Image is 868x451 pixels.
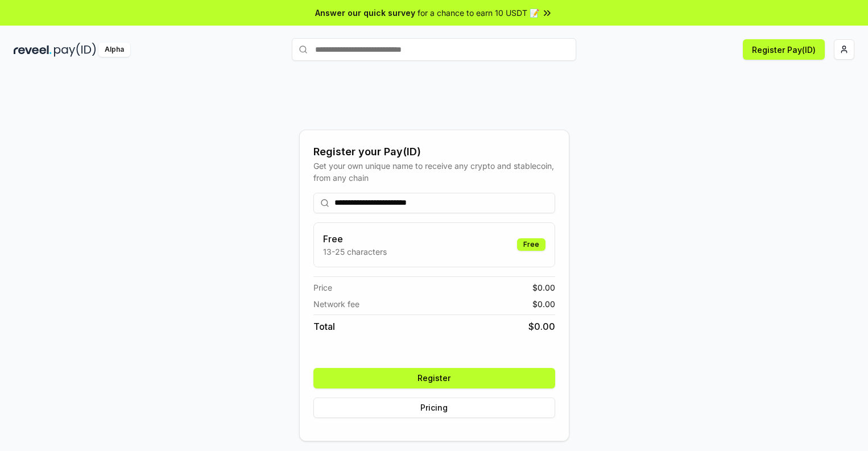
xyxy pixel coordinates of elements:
[98,43,130,57] div: Alpha
[528,320,555,333] span: $ 0.00
[313,282,332,293] span: Price
[313,368,555,388] button: Register
[418,7,539,19] span: for a chance to earn 10 USDT 📝
[14,43,52,57] img: reveel_dark
[313,398,555,418] button: Pricing
[532,282,555,293] span: $ 0.00
[313,160,555,184] div: Get your own unique name to receive any crypto and stablecoin, from any chain
[532,298,555,310] span: $ 0.00
[54,43,96,57] img: pay_id
[517,238,545,251] div: Free
[323,246,387,258] p: 13-25 characters
[313,320,335,333] span: Total
[315,7,415,19] span: Answer our quick survey
[743,39,825,60] button: Register Pay(ID)
[313,144,555,160] div: Register your Pay(ID)
[313,298,359,310] span: Network fee
[323,232,387,246] h3: Free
